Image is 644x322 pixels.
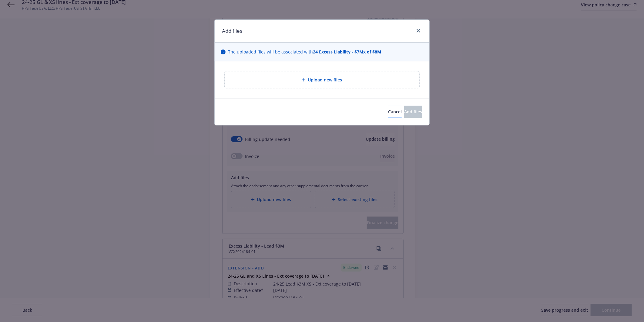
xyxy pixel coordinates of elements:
[404,106,422,118] button: Add files
[228,49,381,55] span: The uploaded files will be associated with
[388,109,402,115] span: Cancel
[224,71,420,88] div: Upload new files
[388,106,402,118] button: Cancel
[308,77,342,83] span: Upload new files
[404,109,422,115] span: Add files
[415,27,422,34] a: close
[313,49,381,55] strong: 24 Excess Liability - $7Mx of $8M
[222,27,242,35] h1: Add files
